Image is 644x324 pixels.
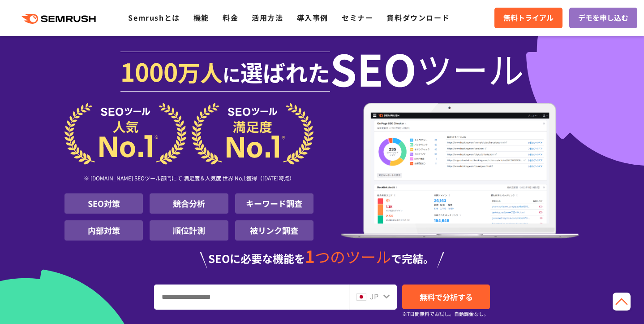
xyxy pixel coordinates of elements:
[386,12,450,23] a: 資料ダウンロード
[128,12,180,23] a: Semrushとは
[150,220,228,241] li: 順位計測
[193,12,209,23] a: 機能
[223,12,238,23] a: 料金
[416,50,524,86] span: ツール
[240,56,330,88] span: 選ばれた
[315,245,391,267] span: つのツール
[420,291,473,302] span: 無料で分析する
[155,285,348,309] input: URL、キーワードを入力してください
[569,8,637,28] a: デモを申し込む
[223,61,240,87] span: に
[402,310,489,318] small: ※7日間無料でお試し。自動課金なし。
[578,12,628,24] span: デモを申し込む
[64,165,313,193] div: ※ [DOMAIN_NAME] SEOツール部門にて 満足度＆人気度 世界 No.1獲得（[DATE]時点）
[342,12,373,23] a: セミナー
[297,12,328,23] a: 導入事例
[150,193,228,214] li: 競合分析
[178,56,223,88] span: 万人
[391,250,434,266] span: で完結。
[305,244,315,268] span: 1
[503,12,554,24] span: 無料トライアル
[120,53,178,89] span: 1000
[235,220,313,241] li: 被リンク調査
[402,285,490,309] a: 無料で分析する
[235,193,313,214] li: キーワード調査
[64,248,580,268] div: SEOに必要な機能を
[64,220,143,241] li: 内部対策
[494,8,562,28] a: 無料トライアル
[64,193,143,214] li: SEO対策
[330,50,416,86] span: SEO
[252,12,283,23] a: 活用方法
[370,291,378,302] span: JP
